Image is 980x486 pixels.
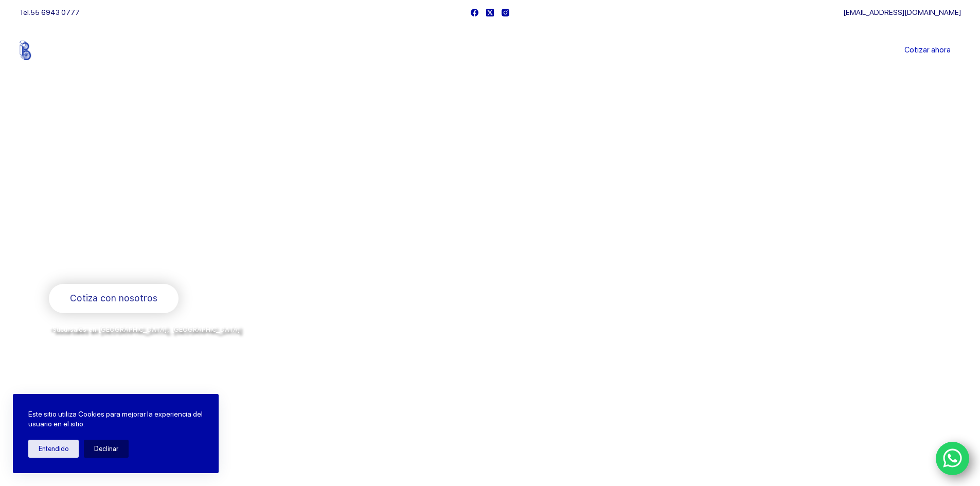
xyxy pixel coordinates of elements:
[49,337,298,345] span: y envíos a todo [GEOGRAPHIC_DATA] por la paquetería de su preferencia
[20,8,80,16] span: Tel.
[369,25,611,76] nav: Menu Principal
[49,257,252,270] span: Rodamientos y refacciones industriales
[471,9,478,16] a: Facebook
[49,175,420,246] span: Somos los doctores de la industria
[49,326,240,333] span: *Sucursales en [GEOGRAPHIC_DATA], [GEOGRAPHIC_DATA]
[502,9,509,16] a: Instagram
[70,291,157,306] span: Cotiza con nosotros
[49,153,181,166] span: Bienvenido a Balerytodo®
[894,40,961,61] a: Cotizar ahora
[936,442,970,476] a: WhatsApp
[20,41,84,60] img: Balerytodo
[84,440,129,458] button: Declinar
[28,409,203,429] p: Este sitio utiliza Cookies para mejorar la experiencia del usuario en el sitio.
[486,9,494,16] a: X (Twitter)
[28,440,79,458] button: Entendido
[30,8,80,16] a: 55 6943 0777
[49,284,179,313] a: Cotiza con nosotros
[843,8,961,16] a: [EMAIL_ADDRESS][DOMAIN_NAME]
